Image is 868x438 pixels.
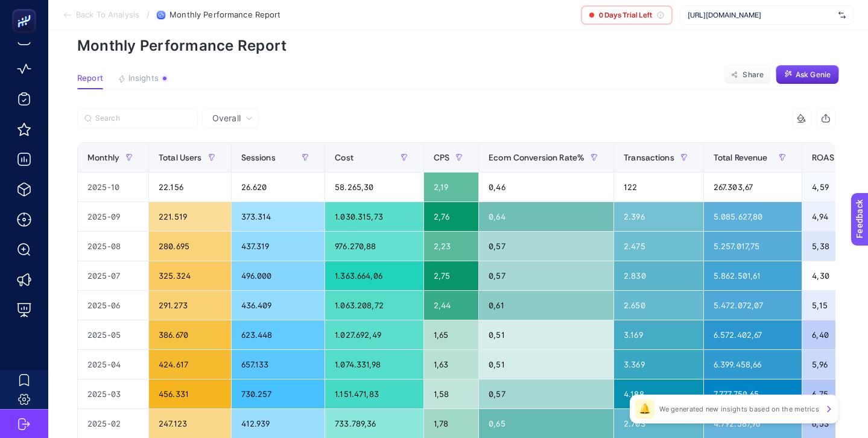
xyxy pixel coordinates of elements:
[802,232,863,261] div: 5,38
[704,379,802,408] div: 7.777.750,65
[659,404,819,414] p: We generated new insights based on the metrics
[78,320,148,349] div: 2025-05
[77,37,839,54] p: Monthly Performance Report
[802,291,863,320] div: 5,15
[479,350,613,379] div: 0,51
[325,261,423,290] div: 1.363.664,06
[149,202,231,231] div: 221.519
[232,350,325,379] div: 657.133
[802,173,863,202] div: 4,59
[147,10,150,19] span: /
[149,320,231,349] div: 386.670
[95,114,191,123] input: Search
[78,409,148,438] div: 2025-02
[489,153,584,162] span: Ecom Conversion Rate%
[614,232,703,261] div: 2.475
[424,261,478,290] div: 2,75
[479,409,613,438] div: 0,65
[149,350,231,379] div: 424.617
[424,379,478,408] div: 1,58
[838,9,846,21] img: svg%3e
[776,65,839,84] button: Ask Genie
[424,173,478,202] div: 2,19
[479,232,613,261] div: 0,57
[812,153,834,162] span: ROAS
[77,74,103,83] span: Report
[76,10,139,20] span: Back To Analysis
[424,291,478,320] div: 2,44
[479,202,613,231] div: 0,64
[802,202,863,231] div: 4,94
[479,320,613,349] div: 0,51
[149,291,231,320] div: 291.273
[704,261,802,290] div: 5.862.501,61
[78,261,148,290] div: 2025-07
[232,173,325,202] div: 26.620
[624,153,674,162] span: Transactions
[232,409,325,438] div: 412.939
[325,350,423,379] div: 1.074.331,98
[479,291,613,320] div: 0,61
[714,153,768,162] span: Total Revenue
[614,202,703,231] div: 2.396
[802,261,863,290] div: 4,30
[704,291,802,320] div: 5.472.072,07
[614,320,703,349] div: 3.169
[424,350,478,379] div: 1,63
[232,379,325,408] div: 730.257
[424,409,478,438] div: 1,78
[149,261,231,290] div: 325.324
[232,291,325,320] div: 436.409
[614,350,703,379] div: 3.369
[434,153,449,162] span: CPS
[78,232,148,261] div: 2025-08
[704,350,802,379] div: 6.399.458,66
[614,379,703,408] div: 4.188
[704,232,802,261] div: 5.257.017,75
[424,202,478,231] div: 2,76
[149,173,231,202] div: 22.156
[802,409,863,438] div: 6,53
[78,379,148,408] div: 2025-03
[802,379,863,408] div: 6,75
[614,291,703,320] div: 2.650
[325,409,423,438] div: 733.789,36
[325,232,423,261] div: 976.270,88
[78,350,148,379] div: 2025-04
[479,173,613,202] div: 0,46
[802,350,863,379] div: 5,96
[724,65,771,84] button: Share
[232,320,325,349] div: 623.448
[241,153,276,162] span: Sessions
[149,409,231,438] div: 247.123
[149,232,231,261] div: 280.695
[424,320,478,349] div: 1,65
[688,10,834,20] span: [URL][DOMAIN_NAME]
[614,261,703,290] div: 2.830
[159,153,202,162] span: Total Users
[232,232,325,261] div: 437.319
[704,409,802,438] div: 4.792.587,96
[325,202,423,231] div: 1.030.315,73
[149,379,231,408] div: 456.331
[128,74,159,83] span: Insights
[325,173,423,202] div: 58.265,30
[335,153,353,162] span: Cost
[325,379,423,408] div: 1.151.471,83
[325,320,423,349] div: 1.027.692,49
[614,409,703,438] div: 2.703
[743,70,764,80] span: Share
[7,4,46,13] span: Feedback
[87,153,119,162] span: Monthly
[78,173,148,202] div: 2025-10
[169,10,280,20] span: Monthly Performance Report
[212,112,241,124] span: Overall
[704,202,802,231] div: 5.085.627,80
[704,173,802,202] div: 267.303,67
[78,202,148,231] div: 2025-09
[424,232,478,261] div: 2,23
[479,261,613,290] div: 0,57
[232,261,325,290] div: 496.000
[232,202,325,231] div: 373.314
[802,320,863,349] div: 6,40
